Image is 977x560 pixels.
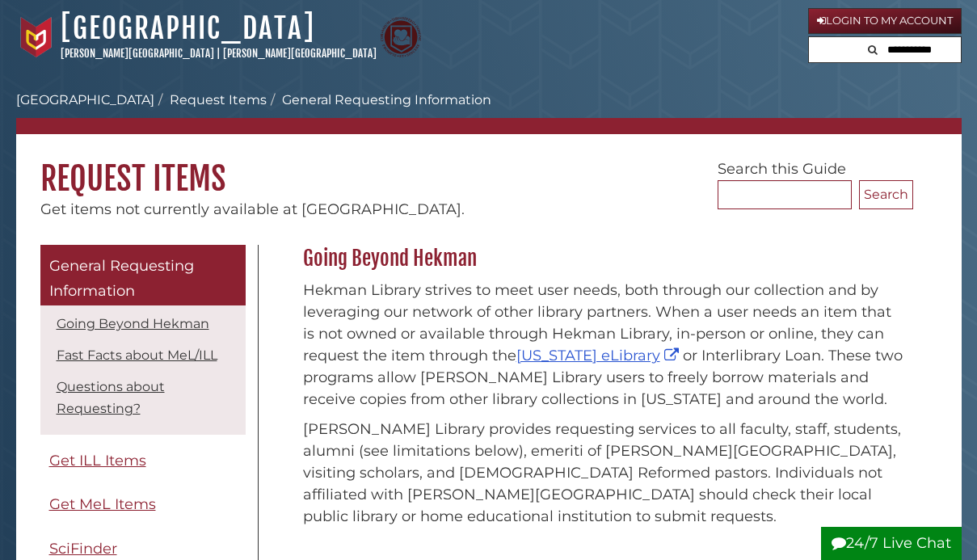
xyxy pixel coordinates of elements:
span: Get items not currently available at [GEOGRAPHIC_DATA]. [40,200,465,218]
h1: Request Items [16,134,962,199]
i: Search [868,44,878,55]
a: [GEOGRAPHIC_DATA] [61,11,315,46]
a: [PERSON_NAME][GEOGRAPHIC_DATA] [61,47,214,60]
a: Login to My Account [808,8,962,34]
span: Get ILL Items [49,452,146,469]
a: Get ILL Items [40,443,246,479]
a: [GEOGRAPHIC_DATA] [16,92,154,107]
span: SciFinder [49,540,117,558]
a: Get MeL Items [40,486,246,523]
li: General Requesting Information [267,91,491,110]
span: | [217,47,221,60]
nav: breadcrumb [16,91,962,134]
img: Calvin University [16,17,57,57]
a: [PERSON_NAME][GEOGRAPHIC_DATA] [223,47,377,60]
p: [PERSON_NAME] Library provides requesting services to all faculty, staff, students, alumni (see l... [303,419,905,528]
button: Search [859,180,913,209]
a: [US_STATE] eLibrary [516,347,683,364]
span: Get MeL Items [49,495,156,513]
h2: Going Beyond Hekman [295,246,913,272]
a: Questions about Requesting? [57,379,165,416]
button: 24/7 Live Chat [821,527,962,560]
img: Calvin Theological Seminary [381,17,421,57]
a: General Requesting Information [40,245,246,305]
a: Fast Facts about MeL/ILL [57,347,217,363]
a: Going Beyond Hekman [57,316,209,331]
button: Search [863,37,882,59]
span: General Requesting Information [49,257,194,301]
p: Hekman Library strives to meet user needs, both through our collection and by leveraging our netw... [303,280,905,411]
a: Request Items [170,92,267,107]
